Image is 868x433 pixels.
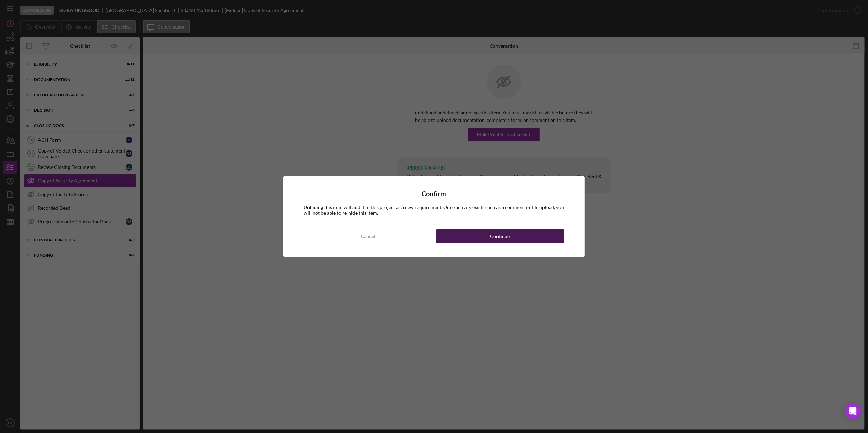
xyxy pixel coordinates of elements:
div: Unhiding this item will add it to this project as a new requirement. Once activity exists such as... [304,205,564,215]
h4: Confirm [304,190,564,198]
div: Open Intercom Messenger [845,403,861,419]
div: Cancel [361,229,375,243]
button: Continue [436,229,564,243]
div: Continue [490,229,510,243]
button: Cancel [304,229,432,243]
